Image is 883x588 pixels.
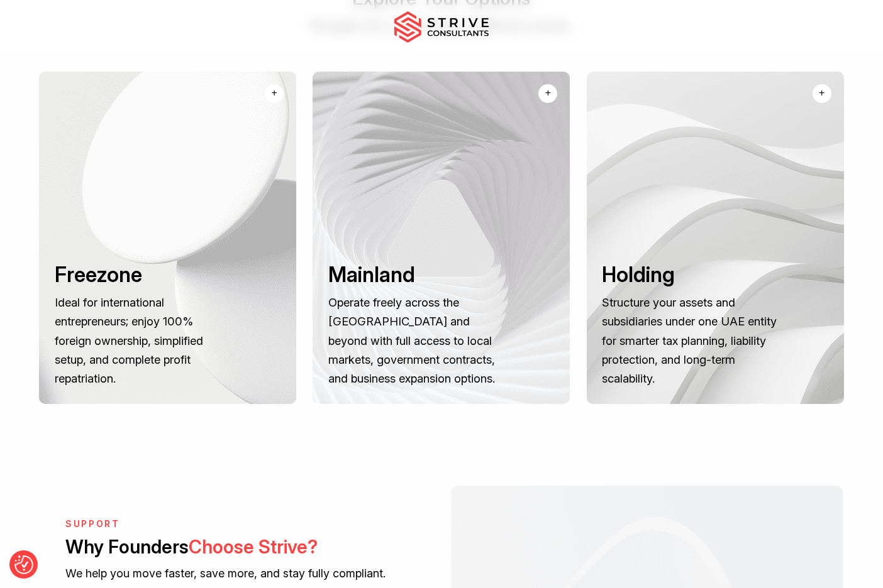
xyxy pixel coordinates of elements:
[328,293,504,388] p: Operate freely across the [GEOGRAPHIC_DATA] and beyond with full access to local markets, governm...
[602,262,778,288] h3: Holding
[14,555,33,574] img: Revisit consent button
[65,519,407,530] h6: SUPPORT
[189,536,318,558] span: Choose Strive?
[272,85,277,101] div: +
[545,85,551,101] div: +
[55,293,231,388] p: Ideal for international entrepreneurs; enjoy 100% foreign ownership, simplified setup, and comple...
[328,262,504,288] h3: Mainland
[55,262,231,288] h3: Freezone
[819,85,825,101] div: +
[602,293,778,388] p: Structure your assets and subsidiaries under one UAE entity for smarter tax planning, liability p...
[65,564,407,583] p: We help you move faster, save more, and stay fully compliant.
[14,555,33,574] button: Consent Preferences
[65,535,407,559] h2: Why Founders
[394,11,489,43] img: main-logo.svg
